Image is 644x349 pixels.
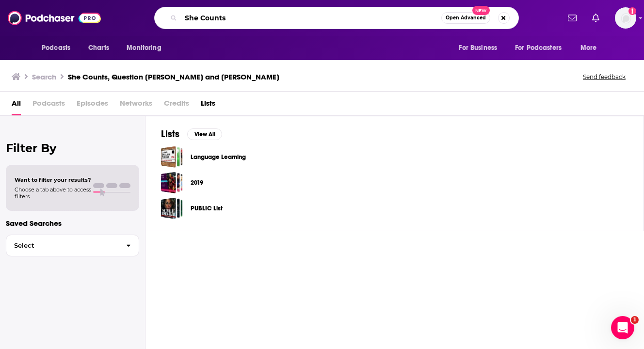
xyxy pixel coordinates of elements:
button: Select [6,235,139,256]
span: For Podcasters [515,41,562,55]
a: Lists [201,95,215,115]
h3: She Counts, Question [PERSON_NAME] and [PERSON_NAME] [68,72,279,81]
a: Language Learning [191,152,246,162]
a: ListsView All [161,128,222,140]
span: Choose a tab above to access filters. [15,186,91,200]
h2: Filter By [6,141,139,155]
a: Show notifications dropdown [564,10,580,26]
input: Search podcasts, credits, & more... [181,10,441,26]
span: Credits [164,95,189,115]
h2: Lists [161,128,179,140]
h3: Search [32,72,56,81]
button: open menu [35,39,83,57]
button: Send feedback [580,73,628,81]
button: Open AdvancedNew [441,12,490,24]
button: open menu [574,39,609,57]
p: Saved Searches [6,219,139,228]
iframe: Intercom live chat [611,316,634,339]
a: 2019 [161,172,183,193]
button: open menu [120,39,174,57]
a: Language Learning [161,146,183,168]
a: Show notifications dropdown [588,10,603,26]
span: Episodes [77,95,108,115]
a: All [12,95,21,115]
a: 2019 [191,177,203,188]
span: Want to filter your results? [15,176,91,183]
span: More [580,41,597,55]
span: Networks [120,95,152,115]
button: open menu [509,39,576,57]
span: Logged in as AparnaKulkarni [615,7,636,29]
span: Select [6,242,118,249]
svg: Add a profile image [628,7,636,15]
a: PUBLIC List [191,203,223,214]
span: Charts [88,41,109,55]
span: Podcasts [42,41,70,55]
button: View All [187,128,222,140]
a: Charts [82,39,115,57]
span: For Business [459,41,497,55]
span: Podcasts [32,95,65,115]
span: Monitoring [127,41,161,55]
img: Podchaser - Follow, Share and Rate Podcasts [8,9,101,27]
span: New [472,6,490,15]
span: Open Advanced [446,16,486,20]
button: Show profile menu [615,7,636,29]
a: PUBLIC List [161,197,183,219]
span: 1 [631,316,639,324]
img: User Profile [615,7,636,29]
button: open menu [452,39,509,57]
div: Search podcasts, credits, & more... [154,7,519,29]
